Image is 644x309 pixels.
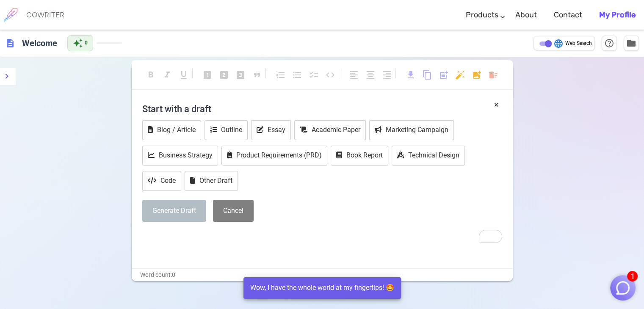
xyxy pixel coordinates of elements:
div: Word count: 0 [132,269,513,281]
span: add_photo_alternate [472,70,482,80]
a: Contact [554,3,582,28]
span: help_outline [604,38,614,48]
button: Other Draft [185,171,238,191]
span: Web Search [565,39,592,48]
div: To enrich screen reader interactions, please activate Accessibility in Grammarly extension settings [142,99,502,243]
button: 1 [610,275,636,301]
span: 1 [627,271,638,281]
span: delete_sweep [488,70,498,80]
span: format_list_bulleted [292,70,302,80]
a: Products [466,3,498,28]
button: Marketing Campaign [369,120,454,140]
button: Manage Documents [624,36,639,51]
span: auto_fix_high [455,70,465,80]
button: × [494,99,499,111]
span: content_copy [422,70,432,80]
span: checklist [309,70,319,80]
span: 0 [85,39,88,47]
span: code [325,70,335,80]
span: looks_two [219,70,229,80]
button: Code [142,171,181,191]
h4: Start with a draft [142,99,502,119]
button: Technical Design [392,146,465,166]
button: Blog / Article [142,120,201,140]
button: Generate Draft [142,200,206,222]
span: looks_one [202,70,213,80]
span: download [406,70,416,80]
span: format_list_numbered [276,70,286,80]
button: Cancel [213,200,254,222]
span: description [5,38,15,48]
span: format_underlined [179,70,189,80]
button: Product Requirements (PRD) [221,146,327,166]
div: Wow, I have the whole world at my fingertips! 🤩 [250,280,394,296]
span: folder [626,38,636,48]
span: format_align_left [349,70,359,80]
span: format_italic [162,70,172,80]
b: My Profile [599,10,636,19]
span: auto_awesome [73,38,83,48]
h6: COWRITER [26,11,64,19]
span: language [553,39,564,49]
button: Outline [205,120,248,140]
button: Business Strategy [142,146,218,166]
span: format_quote [252,70,262,80]
a: My Profile [599,3,636,28]
button: Book Report [331,146,388,166]
span: format_align_right [382,70,392,80]
img: Close chat [615,280,631,296]
span: looks_3 [235,70,246,80]
span: format_align_center [365,70,376,80]
button: Essay [251,120,291,140]
h6: Click to edit title [19,35,61,52]
button: Academic Paper [294,120,366,140]
button: Help & Shortcuts [602,36,617,51]
span: format_bold [146,70,156,80]
span: post_add [439,70,449,80]
a: About [515,3,537,28]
